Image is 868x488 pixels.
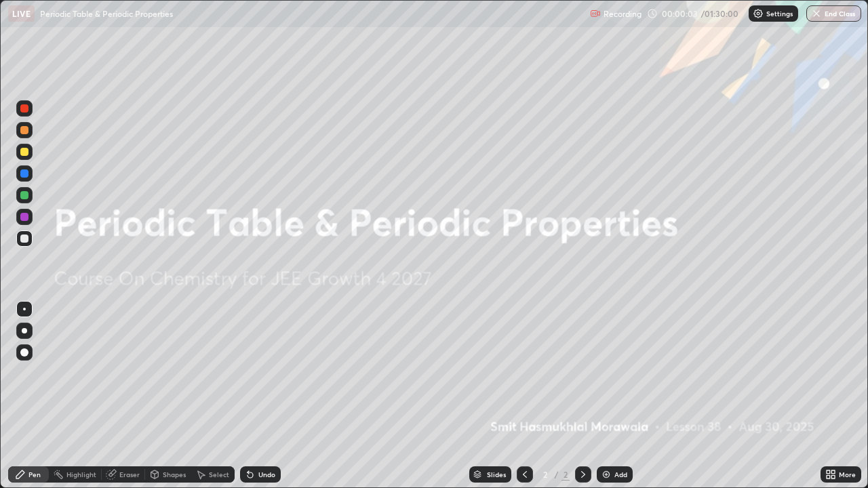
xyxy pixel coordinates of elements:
div: Shapes [163,471,186,478]
div: Undo [258,471,275,478]
img: class-settings-icons [753,8,764,19]
img: recording.375f2c34.svg [590,8,601,19]
div: Eraser [119,471,140,478]
div: Select [209,471,229,478]
p: LIVE [12,8,31,19]
button: End Class [806,5,861,22]
div: More [839,471,856,478]
div: 2 [538,470,552,479]
div: 2 [561,468,570,481]
img: end-class-cross [811,8,822,19]
img: add-slide-button [601,469,612,480]
div: / [555,470,559,479]
div: Highlight [66,471,96,478]
div: Pen [28,471,41,478]
p: Settings [766,10,793,17]
p: Recording [604,9,642,19]
div: Slides [487,471,506,478]
p: Periodic Table & Periodic Properties [40,8,173,19]
div: Add [614,471,627,478]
